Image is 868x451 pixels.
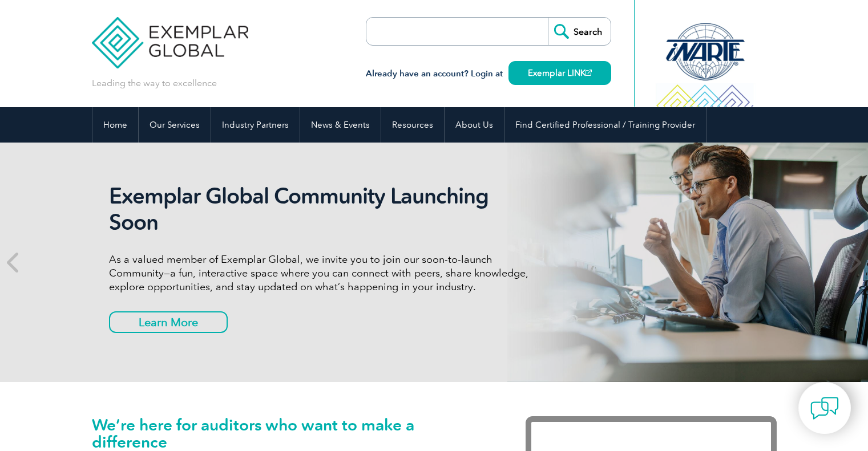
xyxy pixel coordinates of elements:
[109,253,537,294] p: As a valued member of Exemplar Global, we invite you to join our soon-to-launch Community—a fun, ...
[109,183,537,235] h2: Exemplar Global Community Launching Soon
[508,61,611,85] a: Exemplar LINK
[92,107,138,143] a: Home
[445,107,504,143] a: About Us
[211,107,300,143] a: Industry Partners
[381,107,444,143] a: Resources
[92,77,217,90] p: Leading the way to excellence
[548,18,611,45] input: Search
[300,107,381,143] a: News & Events
[92,416,491,450] h1: We’re here for auditors who want to make a difference
[586,70,592,76] img: open_square.png
[109,311,228,333] a: Learn More
[810,394,839,422] img: contact-chat.png
[139,107,211,143] a: Our Services
[366,67,611,81] h3: Already have an account? Login at
[504,107,706,143] a: Find Certified Professional / Training Provider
